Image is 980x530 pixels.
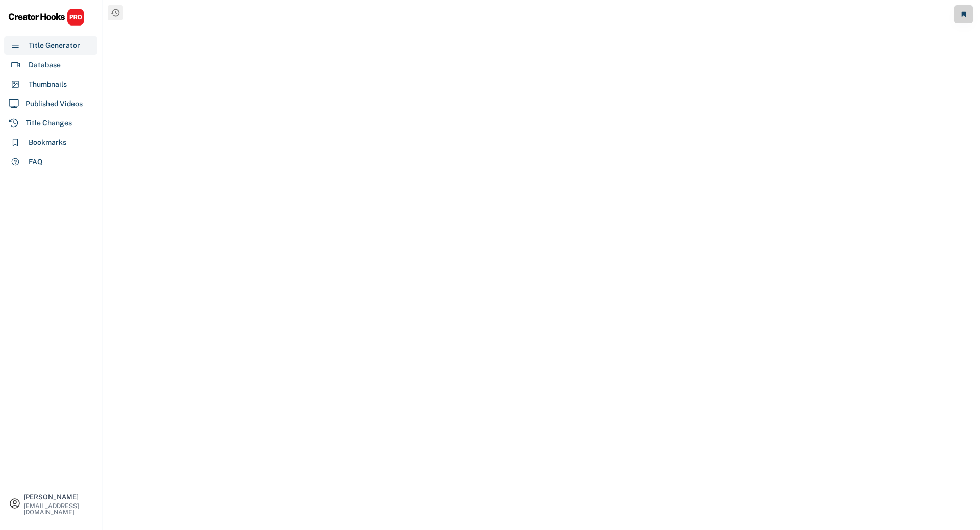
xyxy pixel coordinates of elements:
[26,98,83,109] div: Published Videos
[23,494,93,500] div: [PERSON_NAME]
[29,137,66,148] div: Bookmarks
[29,157,43,167] div: FAQ
[29,79,67,90] div: Thumbnails
[26,118,72,129] div: Title Changes
[29,40,80,51] div: Title Generator
[29,60,61,70] div: Database
[23,503,93,515] div: [EMAIL_ADDRESS][DOMAIN_NAME]
[8,8,85,26] img: CHPRO%20Logo.svg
